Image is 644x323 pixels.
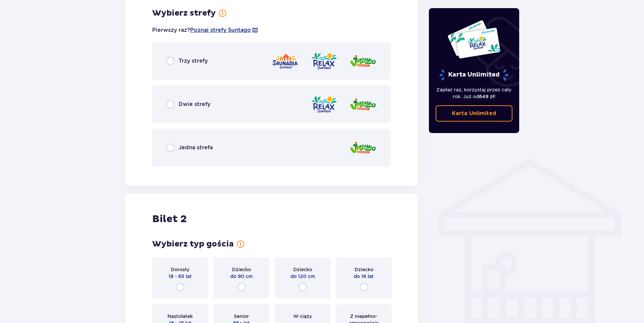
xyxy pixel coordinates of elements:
img: Jamango [349,51,376,71]
span: Dwie strefy [179,101,210,108]
a: Poznaj strefy Suntago [190,26,251,34]
span: Jedna strefa [179,144,213,151]
a: Karta Unlimited [436,105,513,122]
img: Jamango [349,95,376,114]
p: Karta Unlimited [452,110,496,117]
h3: Wybierz strefy [152,8,216,18]
span: do 16 lat [354,273,374,280]
span: W ciąży [293,313,312,320]
span: do 120 cm [291,273,315,280]
h3: Wybierz typ gościa [152,239,234,249]
span: 18 - 65 lat [168,273,192,280]
span: Dziecko [293,266,312,273]
h2: Bilet 2 [152,213,187,225]
p: Pierwszy raz? [152,26,258,34]
span: 649 zł [479,94,494,99]
span: Nastolatek [167,313,193,320]
img: Saunaria [272,51,299,71]
img: Relax [310,95,338,114]
img: Jamango [349,138,376,157]
span: Dorosły [171,266,189,273]
p: Zapłać raz, korzystaj przez cały rok. Już od ! [436,86,513,100]
img: Relax [310,51,338,71]
span: Dziecko [232,266,251,273]
span: Trzy strefy [179,57,208,65]
p: Karta Unlimited [439,69,509,81]
span: do 90 cm [230,273,253,280]
span: Senior [234,313,249,320]
img: Dwie karty całoroczne do Suntago z napisem 'UNLIMITED RELAX', na białym tle z tropikalnymi liśćmi... [447,20,501,59]
span: Dziecko [354,266,373,273]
